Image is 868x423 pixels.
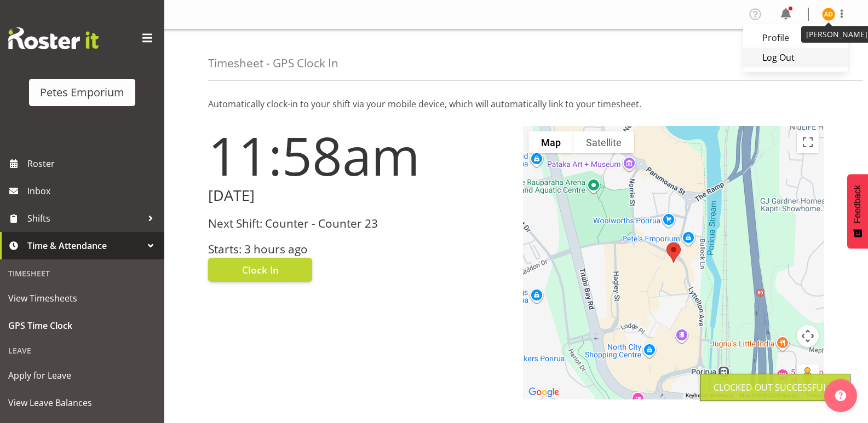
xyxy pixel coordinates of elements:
span: Roster [27,155,159,172]
a: Profile [743,28,848,48]
a: View Timesheets [3,285,162,312]
h2: [DATE] [208,187,510,204]
h3: Starts: 3 hours ago [208,243,510,256]
button: Map camera controls [797,325,819,347]
h4: Timesheet - GPS Clock In [208,57,338,69]
div: Timesheet [3,262,162,285]
span: GPS Time Clock [8,317,156,334]
button: Toggle fullscreen view [797,131,819,153]
img: Rosterit website logo [8,27,99,49]
span: Time & Attendance [27,237,142,254]
button: Keyboard shortcuts [686,392,733,399]
span: Feedback [853,185,863,223]
img: help-xxl-2.png [835,390,846,401]
div: Clocked out Successfully [714,381,837,394]
span: Shifts [27,210,142,227]
a: Apply for Leave [3,362,162,389]
button: Drag Pegman onto the map to open Street View [797,364,819,386]
button: Show street map [528,131,573,153]
div: Petes Emporium [40,84,124,101]
span: Apply for Leave [8,367,156,384]
span: View Timesheets [8,290,156,306]
p: Automatically clock-in to your shift via your mobile device, which will automatically link to you... [208,97,824,111]
button: Feedback - Show survey [847,174,868,248]
img: amelia-denz7002.jpg [822,8,835,21]
a: Log Out [743,48,848,67]
span: Inbox [27,183,159,199]
img: Google [526,385,562,399]
span: Clock In [242,263,279,277]
div: Leave [3,339,162,362]
h1: 11:58am [208,126,510,185]
h3: Next Shift: Counter - Counter 23 [208,217,510,230]
span: View Leave Balances [8,395,156,411]
button: Show satellite imagery [573,131,634,153]
a: Open this area in Google Maps (opens a new window) [526,385,562,399]
button: Clock In [208,258,312,282]
a: View Leave Balances [3,389,162,416]
a: GPS Time Clock [3,312,162,339]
